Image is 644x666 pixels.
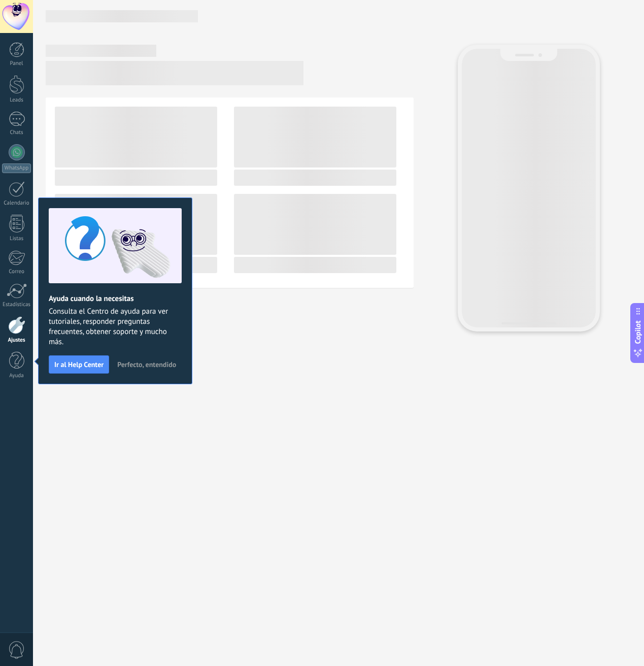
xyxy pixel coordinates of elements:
span: Perfecto, entendido [117,361,176,368]
button: Perfecto, entendido [113,357,181,372]
div: Calendario [2,200,31,207]
div: Panel [2,60,31,67]
button: Ir al Help Center [49,355,109,374]
div: Ajustes [2,337,31,344]
div: Estadísticas [2,302,31,308]
span: Ir al Help Center [54,361,104,368]
div: Leads [2,97,31,104]
span: Copilot [633,321,643,344]
div: Ayuda [2,373,31,379]
span: Consulta el Centro de ayuda para ver tutoriales, responder preguntas frecuentes, obtener soporte ... [49,307,182,347]
div: Listas [2,236,31,242]
h2: Ayuda cuando la necesitas [49,294,182,304]
div: Correo [2,269,31,275]
div: WhatsApp [2,163,31,173]
div: Chats [2,129,31,136]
